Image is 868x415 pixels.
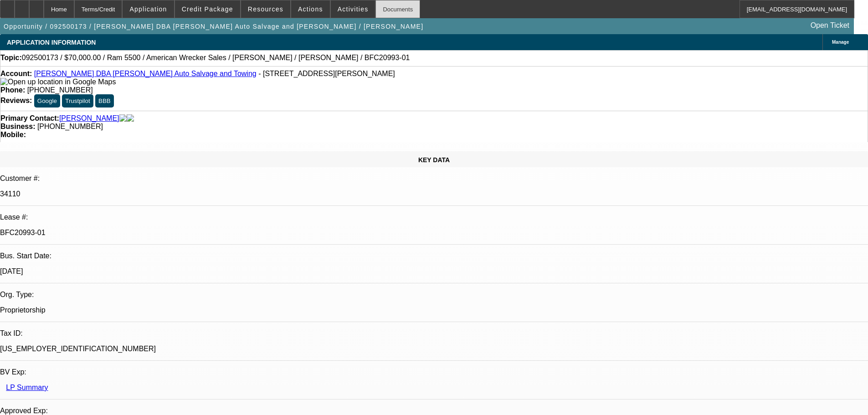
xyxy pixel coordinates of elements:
button: Trustpilot [62,94,93,108]
strong: Phone: [0,86,25,94]
a: Open Ticket [807,18,853,33]
span: [PHONE_NUMBER] [37,123,103,130]
span: [PHONE_NUMBER] [27,86,93,94]
button: Activities [331,0,375,18]
button: BBB [95,94,114,108]
strong: Reviews: [0,97,32,104]
span: APPLICATION INFORMATION [7,39,96,46]
span: - [STREET_ADDRESS][PERSON_NAME] [258,70,395,77]
strong: Mobile: [0,131,26,138]
strong: Business: [0,123,35,130]
a: View Google Maps [0,78,116,86]
span: Opportunity / 092500173 / [PERSON_NAME] DBA [PERSON_NAME] Auto Salvage and [PERSON_NAME] / [PERSO... [4,23,423,30]
strong: Primary Contact: [0,114,59,123]
strong: Account: [0,70,32,77]
span: Credit Package [182,5,233,13]
span: Manage [832,40,849,45]
button: Credit Package [175,0,240,18]
span: KEY DATA [418,156,450,164]
span: Activities [338,5,369,13]
a: [PERSON_NAME] [59,114,119,123]
button: Application [123,0,174,18]
a: [PERSON_NAME] DBA [PERSON_NAME] Auto Salvage and Towing [34,70,257,77]
strong: Topic: [0,54,22,62]
button: Google [34,94,60,108]
a: LP Summary [6,384,48,391]
img: linkedin-icon.png [127,114,134,123]
img: facebook-icon.png [119,114,127,123]
span: Actions [298,5,323,13]
span: Application [129,5,167,13]
span: Resources [248,5,283,13]
button: Resources [241,0,290,18]
img: Open up location in Google Maps [0,78,116,86]
span: 092500173 / $70,000.00 / Ram 5500 / American Wrecker Sales / [PERSON_NAME] / [PERSON_NAME] / BFC2... [22,54,410,62]
button: Actions [291,0,330,18]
